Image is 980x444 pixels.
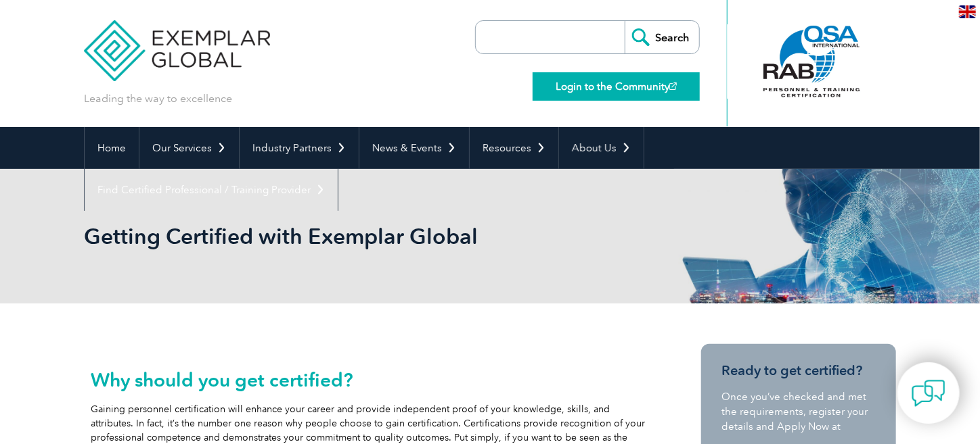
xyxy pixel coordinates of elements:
h1: Getting Certified with Exemplar Global [84,223,604,249]
a: Resources [470,127,558,169]
a: Industry Partners [240,127,359,169]
a: Find Certified Professional / Training Provider [85,169,338,211]
input: Search [625,21,699,53]
img: open_square.png [669,82,677,90]
img: en [959,5,976,18]
img: contact-chat.png [912,376,945,410]
a: Home [85,127,139,169]
h3: Ready to get certified? [721,362,876,379]
p: Once you’ve checked and met the requirements, register your details and Apply Now at [721,389,876,434]
a: About Us [559,127,644,169]
a: Our Services [139,127,239,169]
h2: Why should you get certified? [91,369,646,391]
a: Login to the Community [533,72,700,101]
p: Leading the way to excellence [84,91,232,106]
a: News & Events [359,127,469,169]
